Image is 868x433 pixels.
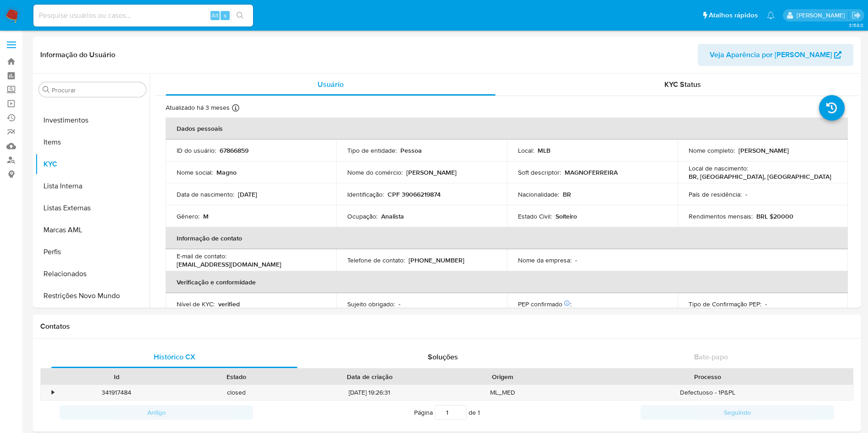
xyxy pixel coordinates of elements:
[35,175,150,197] button: Lista Interna
[689,172,831,181] p: BR, [GEOGRAPHIC_DATA], [GEOGRAPHIC_DATA]
[538,146,550,155] p: MLB
[698,44,853,66] button: Veja Aparência por [PERSON_NAME]
[40,50,115,59] h1: Informação do Usuário
[710,44,832,66] span: Veja Aparência por [PERSON_NAME]
[166,227,848,249] th: Informação de contato
[852,11,861,20] a: Sair
[709,11,758,20] span: Atalhos rápidos
[409,256,464,264] p: [PHONE_NUMBER]
[518,168,561,176] p: Soft descriptor :
[399,300,400,308] p: -
[303,372,437,381] div: Data de criação
[414,405,480,420] span: Página de
[347,256,405,264] p: Telefone de contato :
[575,256,577,264] p: -
[400,146,422,155] p: Pessoa
[428,352,458,362] span: Soluções
[569,372,846,381] div: Processo
[166,103,230,112] p: Atualizado há 3 meses
[177,252,226,260] p: E-mail de contato :
[35,153,150,175] button: KYC
[177,300,215,308] p: Nível de KYC :
[177,146,216,155] p: ID do usuário :
[518,146,534,155] p: Local :
[63,372,170,381] div: Id
[177,385,297,400] div: closed
[33,10,253,21] input: Pesquise usuários ou casos...
[177,190,234,198] p: Data de nascimento :
[689,212,753,220] p: Rendimentos mensais :
[154,352,195,362] span: Histórico CX
[406,168,457,176] p: [PERSON_NAME]
[35,263,150,285] button: Relacionados
[664,79,701,90] span: KYC Status
[40,322,853,331] h1: Contatos
[297,385,443,400] div: [DATE] 19:26:31
[765,300,767,308] p: -
[689,146,735,155] p: Nome completo :
[218,300,240,308] p: verified
[347,190,384,198] p: Identificação :
[177,168,213,176] p: Nome social :
[518,256,571,264] p: Nome da empresa :
[689,190,742,198] p: País de residência :
[35,109,150,131] button: Investimentos
[35,241,150,263] button: Perfis
[35,219,150,241] button: Marcas AML
[443,385,563,400] div: ML_MED
[563,385,853,400] div: Defectuoso - 1P&PL
[381,212,404,220] p: Analista
[35,197,150,219] button: Listas Externas
[183,372,290,381] div: Estado
[347,168,403,176] p: Nome do comércio :
[756,212,793,220] p: BRL $20000
[216,168,237,176] p: Magno
[767,11,775,19] a: Notificações
[59,405,253,420] button: Antigo
[449,372,556,381] div: Origem
[318,79,344,90] span: Usuário
[177,260,281,268] p: [EMAIL_ADDRESS][DOMAIN_NAME]
[388,190,441,198] p: CPF 39066219874
[478,408,480,417] span: 1
[694,352,728,362] span: Bate-papo
[35,285,150,307] button: Restrições Novo Mundo
[797,11,848,20] p: magno.ferreira@mercadopago.com.br
[563,190,571,198] p: BR
[35,131,150,153] button: Items
[518,190,559,198] p: Nacionalidade :
[231,9,249,22] button: search-icon
[745,190,747,198] p: -
[57,385,177,400] div: 341917484
[565,168,618,176] p: MAGNOFERREIRA
[347,146,397,155] p: Tipo de entidade :
[689,164,748,172] p: Local de nascimento :
[238,190,257,198] p: [DATE]
[347,212,377,220] p: Ocupação :
[177,212,199,220] p: Gênero :
[220,146,248,155] p: 67866859
[211,11,219,20] span: Alt
[555,212,577,220] p: Solteiro
[43,86,50,93] button: Procurar
[203,212,209,220] p: M
[739,146,789,155] p: [PERSON_NAME]
[52,388,54,397] div: •
[166,118,848,139] th: Dados pessoais
[224,11,226,20] span: s
[518,300,571,308] p: PEP confirmado :
[641,405,834,420] button: Seguindo
[689,300,761,308] p: Tipo de Confirmação PEP :
[52,86,142,94] input: Procurar
[347,300,395,308] p: Sujeito obrigado :
[166,271,848,293] th: Verificação e conformidade
[518,212,552,220] p: Estado Civil :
